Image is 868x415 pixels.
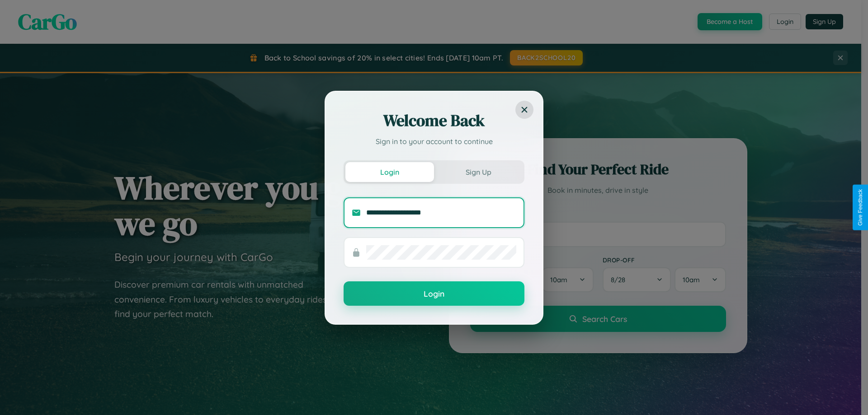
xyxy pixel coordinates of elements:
[344,110,524,131] h2: Welcome Back
[344,136,524,147] p: Sign in to your account to continue
[344,281,524,306] button: Login
[857,189,863,226] div: Give Feedback
[434,162,523,182] button: Sign Up
[345,162,434,182] button: Login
